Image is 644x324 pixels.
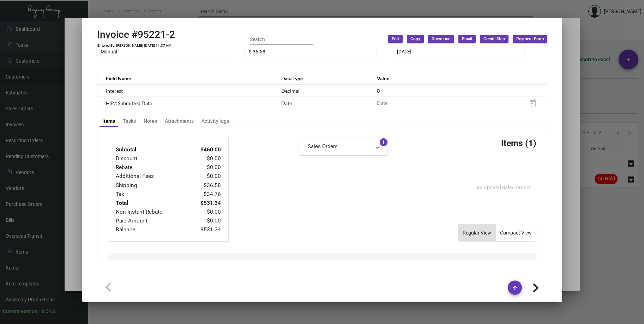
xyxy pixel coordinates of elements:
button: Payment Form [513,35,547,43]
td: $531.34 [188,225,221,234]
span: 80 Opened Sales Orders [477,185,531,190]
td: $36.58 [188,181,221,190]
td: Entered By: [97,44,116,48]
td: Tax [115,190,188,199]
td: $34.76 [188,190,221,199]
span: Decimal [281,88,300,94]
mat-panel-title: Sales Orders [308,143,371,151]
th: Value [370,72,547,85]
td: $0.00 [188,163,221,172]
mat-expansion-panel-header: Sales Orders [299,138,387,155]
td: $0.00 [188,172,221,181]
div: Activity logs [201,117,229,125]
span: Payment Form [516,36,544,42]
span: Date [281,100,292,106]
button: Open calendar [527,97,538,109]
th: Field Name [97,72,274,85]
td: [PERSON_NAME] [DATE] 11:37 AM [116,44,172,48]
td: Additional Fees [115,172,188,181]
td: $531.34 [188,199,221,208]
span: Edit [392,36,399,42]
h2: Invoice #95221-2 [97,29,175,41]
button: Email [458,35,476,43]
span: Download [432,36,451,42]
div: Tasks [123,117,136,125]
h3: Items (1) [501,138,536,148]
button: Regular View [458,224,495,241]
button: Edit [388,35,403,43]
input: Date [377,99,527,106]
button: Compact View [496,224,536,241]
td: Shipping [115,181,188,190]
td: $460.00 [188,145,221,154]
td: Rebate [115,163,188,172]
td: Non Instant Rebate [115,208,188,216]
td: $0.00 [188,216,221,225]
div: 0.51.2 [42,308,56,315]
span: Copy [410,36,420,42]
td: Subtotal [115,145,188,154]
td: Discount [115,154,188,163]
td: Balance [115,225,188,234]
button: Download [428,35,454,43]
span: Interest [106,88,123,94]
td: $0.00 [188,208,221,216]
div: Notes [144,117,157,125]
span: Create Ship [483,36,505,42]
th: Data Type [274,72,370,85]
span: HSM Submitted Date [106,100,152,106]
span: Manual [101,49,117,54]
td: Paid Amount [115,216,188,225]
td: Total [115,199,188,208]
button: Copy [407,35,424,43]
td: $0.00 [188,154,221,163]
button: 80 Opened Sales Orders [471,181,536,194]
div: Attachments [165,117,194,125]
span: Email [462,36,472,42]
div: Items [102,117,115,125]
div: Current version: [3,308,39,315]
button: Create Ship [480,35,508,43]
